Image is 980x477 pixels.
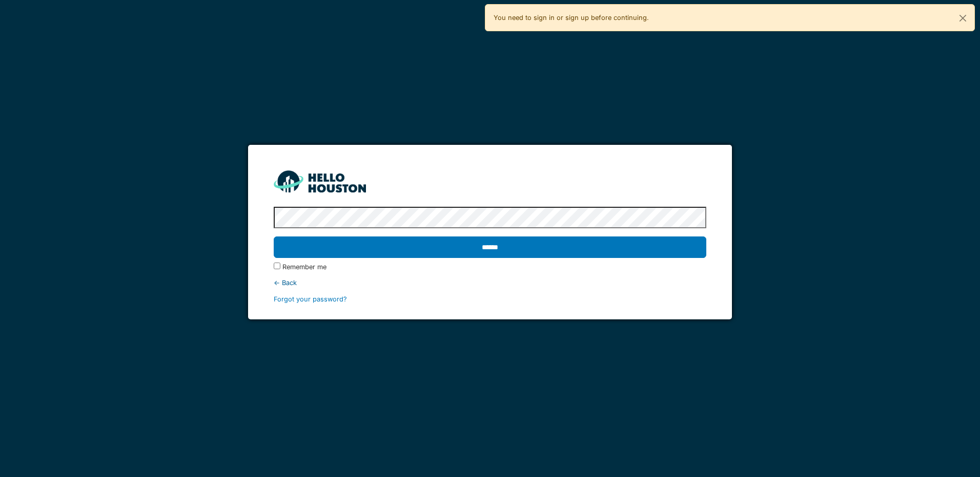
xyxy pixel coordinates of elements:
button: Close [951,5,974,32]
div: ← Back [274,278,706,288]
label: Remember me [282,262,326,272]
div: You need to sign in or sign up before continuing. [485,4,975,31]
img: HH_line-BYnF2_Hg.png [274,170,366,192]
a: Forgot your password? [274,295,347,303]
